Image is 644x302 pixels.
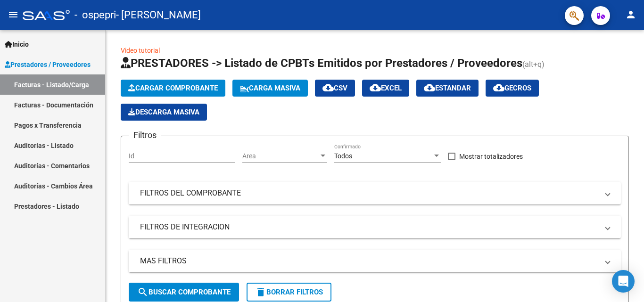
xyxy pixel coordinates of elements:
[255,286,266,298] mat-icon: delete
[424,84,471,92] span: Estandar
[129,129,161,142] h3: Filtros
[255,288,323,296] span: Borrar Filtros
[370,84,402,92] span: EXCEL
[121,57,522,70] span: PRESTADORES -> Listado de CPBTs Emitidos por Prestadores / Proveedores
[522,60,545,69] span: (alt+q)
[137,288,231,296] span: Buscar Comprobante
[137,286,149,298] mat-icon: search
[129,182,621,204] mat-expansion-panel-header: FILTROS DEL COMPROBANTE
[8,9,19,20] mat-icon: menu
[322,82,334,93] mat-icon: cloud_download
[247,283,331,302] button: Borrar Filtros
[416,80,479,97] button: Estandar
[232,80,308,97] button: Carga Masiva
[315,80,355,97] button: CSV
[486,80,539,97] button: Gecros
[625,9,636,20] mat-icon: person
[140,188,598,198] mat-panel-title: FILTROS DEL COMPROBANTE
[424,82,435,93] mat-icon: cloud_download
[459,151,523,162] span: Mostrar totalizadores
[121,47,160,54] a: Video tutorial
[334,152,352,160] span: Todos
[493,84,531,92] span: Gecros
[5,39,29,49] span: Inicio
[116,5,201,25] span: - [PERSON_NAME]
[5,59,91,70] span: Prestadores / Proveedores
[612,270,635,293] div: Open Intercom Messenger
[121,104,207,121] button: Descarga Masiva
[362,80,409,97] button: EXCEL
[370,82,381,93] mat-icon: cloud_download
[74,5,116,25] span: - ospepri
[121,104,207,121] app-download-masive: Descarga masiva de comprobantes (adjuntos)
[240,84,300,92] span: Carga Masiva
[129,283,239,302] button: Buscar Comprobante
[129,250,621,272] mat-expansion-panel-header: MAS FILTROS
[128,84,218,92] span: Cargar Comprobante
[242,152,319,160] span: Area
[493,82,504,93] mat-icon: cloud_download
[140,222,598,232] mat-panel-title: FILTROS DE INTEGRACION
[128,108,199,116] span: Descarga Masiva
[129,216,621,238] mat-expansion-panel-header: FILTROS DE INTEGRACION
[140,256,598,266] mat-panel-title: MAS FILTROS
[322,84,347,92] span: CSV
[121,80,225,97] button: Cargar Comprobante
